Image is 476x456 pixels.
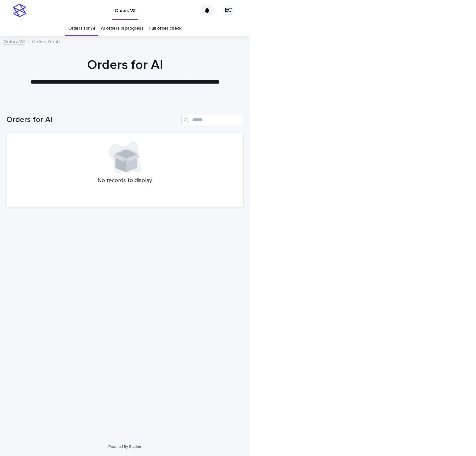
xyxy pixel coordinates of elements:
a: Powered By Stacker [108,445,141,449]
a: Full order check [149,21,181,36]
p: Orders for AI [32,38,60,45]
img: stacker-logo-s-only.png [13,4,26,17]
h1: Orders for AI [7,57,243,73]
a: AI orders in progress [101,21,143,36]
div: EC [223,5,233,16]
a: Orders for AI [68,21,95,36]
h1: Orders for AI [7,115,179,125]
input: Search [181,115,243,125]
p: No records to display [14,177,235,184]
a: Orders V3 [3,37,25,45]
